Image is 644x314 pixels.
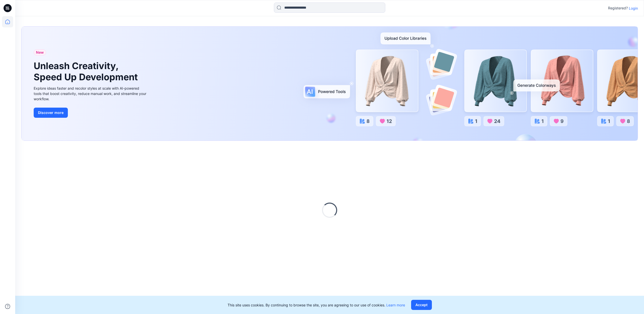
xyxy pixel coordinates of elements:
[34,108,148,118] a: Discover more
[386,303,405,307] a: Learn more
[608,5,628,11] p: Registered?
[34,108,68,118] button: Discover more
[228,302,405,308] p: This site uses cookies. By continuing to browse the site, you are agreeing to our use of cookies.
[34,86,148,102] div: Explore ideas faster and recolor styles at scale with AI-powered tools that boost creativity, red...
[629,6,638,11] p: Login
[34,61,140,82] h1: Unleash Creativity, Speed Up Development
[36,49,44,55] span: New
[411,300,432,310] button: Accept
